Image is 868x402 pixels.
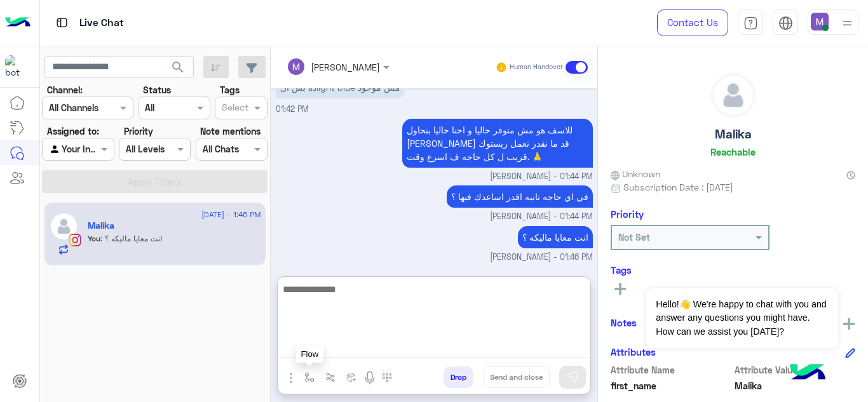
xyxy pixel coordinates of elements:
[735,363,856,377] span: Attribute Value
[611,264,855,276] h6: Tags
[646,288,837,348] span: Hello!👋 We're happy to chat with you and answer any questions you might have. How can we assist y...
[69,234,81,246] img: Instagram
[346,372,356,382] img: create order
[715,127,752,142] h5: Malika
[510,62,563,72] small: Human Handover
[382,373,392,383] img: make a call
[735,379,856,392] span: Malika
[54,15,70,30] img: tab
[785,351,830,396] img: hulul-logo.png
[143,83,171,97] label: Status
[811,13,829,30] img: userImage
[611,317,637,328] h6: Notes
[200,124,261,138] label: Note mentions
[402,119,593,168] p: 3/9/2025, 1:44 PM
[566,371,579,384] img: send message
[88,220,114,231] h5: Malika
[490,211,593,223] span: [PERSON_NAME] - 01:44 PM
[611,379,732,392] span: first_name
[163,56,194,83] button: search
[611,363,732,377] span: Attribute Name
[170,60,186,75] span: search
[518,226,593,248] p: 3/9/2025, 1:46 PM
[5,55,28,78] img: 317874714732967
[611,167,660,180] span: Unknown
[712,74,755,117] img: defaultAdmin.png
[50,212,78,241] img: defaultAdmin.png
[320,366,341,387] button: Trigger scenario
[710,146,756,157] h6: Reachable
[447,185,593,208] p: 3/9/2025, 1:44 PM
[325,372,336,382] img: Trigger scenario
[47,124,99,138] label: Assigned to:
[47,83,83,97] label: Channel:
[483,366,550,388] button: Send and close
[220,83,240,97] label: Tags
[299,366,320,387] button: select flow
[100,234,162,243] span: انت معايا ماليكه ؟
[490,171,593,183] span: [PERSON_NAME] - 01:44 PM
[124,124,153,138] label: Priority
[843,318,855,330] img: add
[88,234,100,243] span: You
[743,16,758,30] img: tab
[839,15,855,31] img: profile
[283,370,299,385] img: send attachment
[657,10,728,36] a: Contact Us
[623,180,733,194] span: Subscription Date : [DATE]
[490,251,593,264] span: [PERSON_NAME] - 01:46 PM
[79,15,124,32] p: Live Chat
[5,10,31,36] img: Logo
[341,366,362,387] button: create order
[276,104,309,114] span: 01:42 PM
[220,100,248,117] div: Select
[362,370,377,385] img: send voice note
[738,10,763,36] a: tab
[611,346,656,358] h6: Attributes
[444,366,473,388] button: Drop
[201,209,261,220] span: [DATE] - 1:46 PM
[778,16,793,30] img: tab
[611,208,644,220] h6: Priority
[304,372,315,382] img: select flow
[42,170,268,193] button: Apply Filters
